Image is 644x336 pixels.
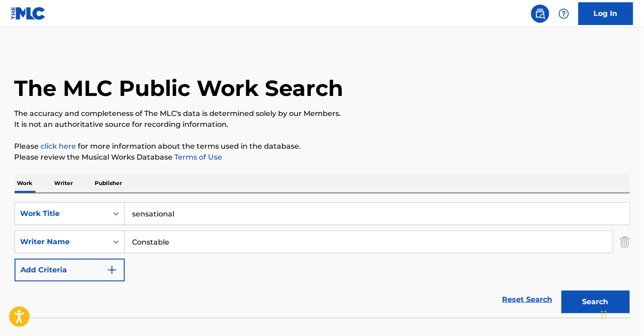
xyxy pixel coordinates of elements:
a: Public Search [531,5,549,23]
img: MLC Logo [11,7,46,20]
div: Writer Name [20,236,102,247]
a: Reset Search [498,290,557,310]
div: Help [555,5,573,23]
a: Terms of Use [173,153,223,161]
a: click here [41,142,76,150]
img: Delete Criterion [620,231,630,253]
p: Please review the Musical Works Database [15,152,630,163]
div: Work Title [20,208,102,219]
p: Publisher [92,174,125,193]
button: Search [562,291,630,313]
p: Work [15,174,35,193]
p: It is not an authoritative source for recording information. [15,119,630,130]
div: Drag [601,301,607,329]
button: Add Criteria [15,259,125,281]
p: The accuracy and completeness of The MLC's data is determined solely by our Members. [15,108,630,119]
h1: The MLC Public Work Search [15,75,344,102]
iframe: Chat Widget [598,292,644,336]
img: search [535,8,546,19]
a: Log In [578,2,633,25]
p: Please for more information about the terms used in the database. [15,141,630,152]
p: Writer [52,174,76,193]
form: Search Form [15,202,630,318]
img: 9d2ae6d4665cec9f34b9.svg [106,265,117,276]
img: help [558,8,569,19]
